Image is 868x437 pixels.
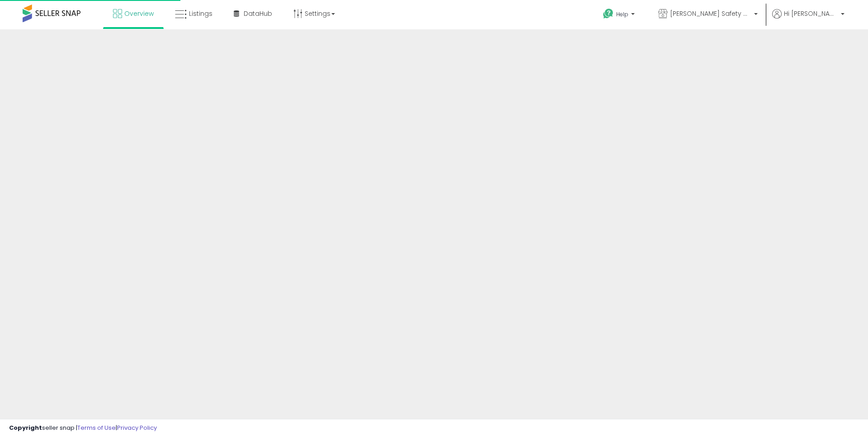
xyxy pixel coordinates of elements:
[603,8,614,19] i: Get Help
[596,1,644,29] a: Help
[670,9,751,18] span: [PERSON_NAME] Safety & Supply
[616,10,628,18] span: Help
[189,9,212,18] span: Listings
[244,9,272,18] span: DataHub
[772,9,844,29] a: Hi [PERSON_NAME]
[124,9,154,18] span: Overview
[784,9,838,18] span: Hi [PERSON_NAME]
